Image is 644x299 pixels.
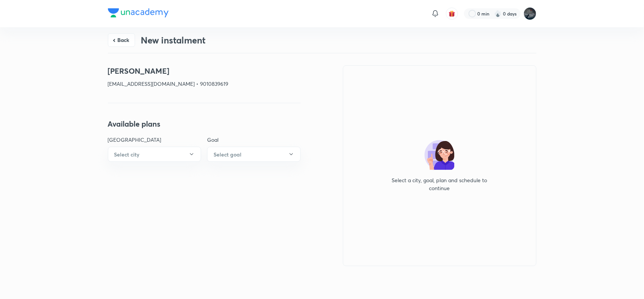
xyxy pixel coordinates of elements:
[108,136,201,144] p: [GEOGRAPHIC_DATA]
[446,8,458,20] button: avatar
[108,8,169,19] a: Company Logo
[141,35,206,46] h3: New instalment
[108,147,201,162] button: Select city
[108,8,169,17] img: Company Logo
[108,80,301,88] p: [EMAIL_ADDRESS][DOMAIN_NAME] • 9010839619
[108,33,135,47] button: Back
[424,140,455,170] img: no-plan-selected
[524,7,536,20] img: Subrahmanyam Mopidevi
[387,176,492,192] p: Select a city, goal, plan and schedule to continue
[214,150,241,158] h6: Select goal
[114,150,140,158] h6: Select city
[108,118,301,130] h4: Available plans
[449,10,455,17] img: avatar
[207,136,301,144] p: Goal
[108,65,301,77] h4: [PERSON_NAME]
[494,10,502,17] img: streak
[207,147,301,162] button: Select goal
